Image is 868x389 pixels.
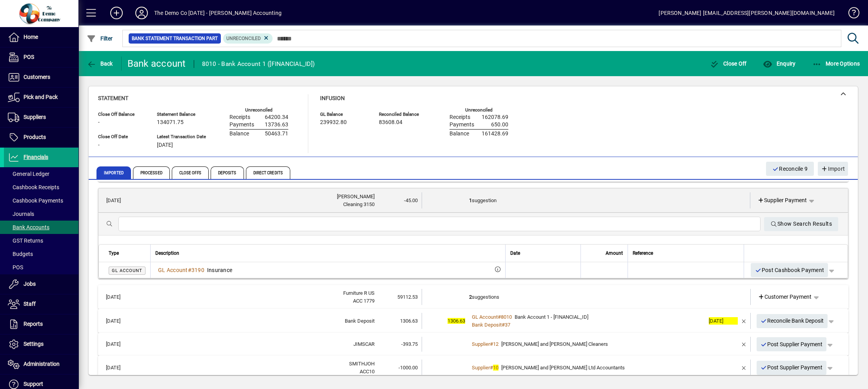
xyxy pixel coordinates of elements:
[472,322,502,328] span: Bank Deposit
[469,363,501,372] a: Supplier#10
[98,309,848,333] mat-expansion-panel-header: [DATE]Bank Deposit1306.631306.63GL Account#8010Bank Account 1 - [FINANCIAL_ID]Bank Deposit#37[DAT...
[469,321,513,329] a: Bank Deposit#37
[757,196,807,205] span: Supplier Payment
[139,340,375,348] div: JIMSCAR
[404,197,418,203] span: -45.00
[4,274,78,294] a: Jobs
[157,112,206,117] span: Statement Balance
[738,338,750,351] button: Remove
[469,289,705,305] td: suggestions
[78,57,122,71] app-page-header-button: Back
[245,108,273,113] label: Unreconciled
[818,162,848,176] button: Import
[98,119,100,126] span: -
[223,33,273,44] mat-chip: Reconciliation Status: Unreconciled
[246,166,290,179] span: Direct Credits
[191,267,204,273] span: 3190
[229,114,250,121] span: Receipts
[8,264,23,270] span: POS
[8,197,63,204] span: Cashbook Payments
[85,57,115,71] button: Back
[202,58,315,70] div: 8010 - Bank Account 1 ([FINANCIAL_ID])
[4,221,78,234] a: Bank Accounts
[4,47,78,67] a: POS
[207,267,232,273] span: Insurance
[761,338,823,351] span: Post Supplier Payment
[465,108,493,113] label: Unreconciled
[98,213,848,278] div: [DATE][PERSON_NAME]Cleaning 3150-45.001suggestionSupplier Payment
[633,249,653,258] span: Reference
[510,249,520,258] span: Date
[400,318,418,324] span: 1306.63
[8,224,49,230] span: Bank Accounts
[659,7,835,19] div: [PERSON_NAME] [EMAIL_ADDRESS][PERSON_NAME][DOMAIN_NAME]
[4,354,78,374] a: Administration
[4,181,78,194] a: Cashbook Receipts
[133,166,170,179] span: Processed
[498,314,501,320] span: #
[139,317,375,325] div: Bank Deposit
[226,36,261,41] span: Unreconciled
[710,60,747,67] span: Close Off
[24,114,46,120] span: Suppliers
[98,142,100,148] span: -
[401,341,418,347] span: -393.75
[449,122,474,128] span: Payments
[399,365,418,371] span: -1000.00
[102,313,139,329] td: [DATE]
[469,340,501,348] a: Supplier#12
[139,201,375,208] div: Cleaning 3150
[770,217,832,230] span: Show Search Results
[4,294,78,314] a: Staff
[4,234,78,247] a: GST Returns
[4,247,78,261] a: Budgets
[501,341,608,347] span: [PERSON_NAME] and [PERSON_NAME] Cleaners
[482,131,508,137] span: 161428.69
[172,166,209,179] span: Close Offs
[449,131,469,137] span: Balance
[821,163,845,175] span: Import
[24,154,48,160] span: Financials
[102,192,139,208] td: [DATE]
[211,166,244,179] span: Deposits
[229,131,249,137] span: Balance
[87,35,113,42] span: Filter
[757,337,827,351] button: Post Supplier Payment
[24,54,34,60] span: POS
[85,31,115,46] button: Filter
[24,321,43,327] span: Reports
[472,314,498,320] span: GL Account
[810,57,862,71] button: More Options
[379,112,426,117] span: Reconciled Balance
[87,60,113,67] span: Back
[493,365,499,371] em: 10
[761,361,823,374] span: Post Supplier Payment
[843,2,858,27] a: Knowledge Base
[129,6,154,20] button: Profile
[4,194,78,207] a: Cashbook Payments
[469,294,472,300] b: 2
[449,114,470,121] span: Receipts
[320,112,367,117] span: GL Balance
[265,122,288,128] span: 13736.63
[98,112,145,117] span: Close Off Balance
[102,337,139,352] td: [DATE]
[4,314,78,334] a: Reports
[761,57,797,71] button: Enquiry
[4,207,78,221] a: Journals
[4,334,78,354] a: Settings
[24,301,36,307] span: Staff
[157,119,184,126] span: 134071.75
[320,119,347,126] span: 239932.80
[469,313,515,321] a: GL Account#8010
[8,251,33,257] span: Budgets
[265,131,288,137] span: 50463.71
[127,57,186,70] div: Bank account
[755,264,824,277] span: Post Cashbook Payment
[154,7,282,19] div: The Demo Co [DATE] - [PERSON_NAME] Accounting
[482,114,508,121] span: 162078.69
[8,171,49,177] span: General Ledger
[24,74,50,80] span: Customers
[98,356,848,380] mat-expansion-panel-header: [DATE]SMITHJOHACC10-1000.00Supplier#10[PERSON_NAME] and [PERSON_NAME] Ltd AccountantsPost Supplie...
[606,249,623,258] span: Amount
